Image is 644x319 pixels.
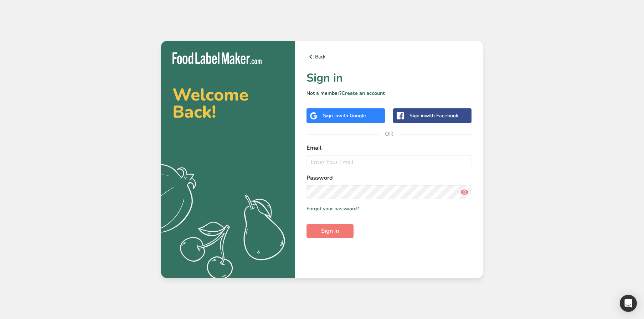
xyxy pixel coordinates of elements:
div: Open Intercom Messenger [620,295,637,312]
span: with Facebook [425,112,458,119]
a: Back [306,52,472,61]
p: Not a member? [306,89,472,97]
label: Password [306,174,472,182]
span: OR [378,123,400,145]
div: Sign in [323,112,366,119]
label: Email [306,144,472,152]
div: Sign in [409,112,458,119]
a: Create an account [341,90,385,97]
button: Sign in [306,224,354,238]
a: Forgot your password? [306,205,359,212]
img: Food Label Maker [172,52,262,64]
h1: Sign in [306,70,472,87]
span: with Google [338,112,366,119]
input: Enter Your Email [306,155,472,169]
h2: Welcome Back! [172,86,284,120]
span: Sign in [321,227,339,235]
